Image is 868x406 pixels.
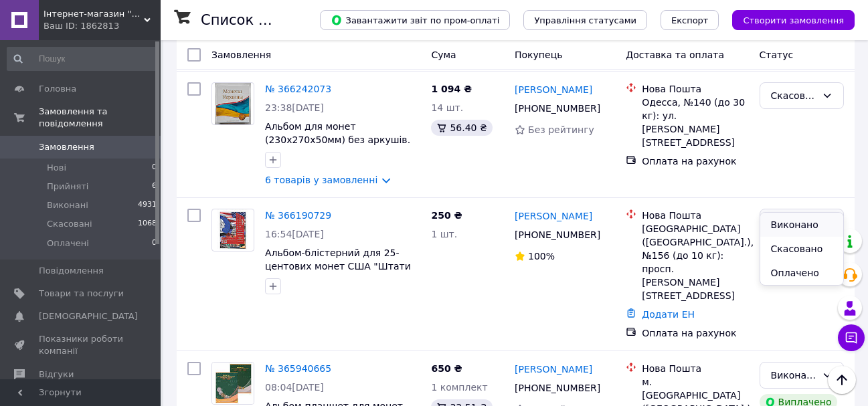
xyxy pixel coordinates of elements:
h1: Список замовлень [201,12,337,28]
span: Покупець [515,49,562,60]
span: [PHONE_NUMBER] [515,229,600,240]
a: № 366242073 [265,84,331,94]
span: 0 [152,162,157,174]
a: Створити замовлення [719,14,855,25]
button: Експорт [661,10,719,30]
span: Статус [760,49,794,60]
span: 250 ₴ [431,210,462,221]
a: Альбом для монет (230х270х50мм) без аркушів. [265,121,410,145]
span: [DEMOGRAPHIC_DATA] [39,310,138,322]
a: [PERSON_NAME] [515,209,592,223]
img: Фото товару [215,83,251,124]
a: Додати ЕН [642,309,695,320]
span: Управління статусами [534,15,636,25]
button: Наверх [828,366,856,394]
a: [PERSON_NAME] [515,363,592,376]
li: Оплачено [760,261,843,285]
span: 23:38[DATE] [265,102,324,113]
a: № 365940665 [265,363,331,374]
span: [PHONE_NUMBER] [515,103,600,114]
span: 6 [152,181,157,193]
span: Експорт [671,15,709,25]
span: 1 094 ₴ [431,84,472,94]
span: Замовлення [211,49,271,60]
span: Замовлення та повідомлення [39,106,161,130]
span: 1 комплект [431,382,487,393]
div: Скасовано [771,88,816,103]
a: Фото товару [211,82,254,125]
span: Оплачені [47,237,89,249]
div: Оплата на рахунок [642,155,748,168]
span: Відгуки [39,369,74,381]
div: Одесса, №140 (до 30 кг): ул. [PERSON_NAME][STREET_ADDRESS] [642,96,748,149]
button: Створити замовлення [732,10,855,30]
button: Чат з покупцем [838,324,865,351]
span: [PHONE_NUMBER] [515,383,600,393]
a: 6 товарів у замовленні [265,175,377,185]
div: Нова Пошта [642,82,748,96]
div: [GEOGRAPHIC_DATA] ([GEOGRAPHIC_DATA].), №156 (до 10 кг): просп. [PERSON_NAME][STREET_ADDRESS] [642,222,748,302]
span: 100% [528,251,555,262]
span: Головна [39,83,76,95]
button: Управління статусами [523,10,647,30]
a: № 366190729 [265,210,331,221]
span: Прийняті [47,181,88,193]
span: 650 ₴ [431,363,462,374]
span: 1 шт. [431,229,457,239]
span: Скасовані [47,218,92,230]
span: Повідомлення [39,265,104,277]
span: Нові [47,162,66,174]
li: Скасовано [760,237,843,261]
div: Виконано [771,368,816,383]
span: 4931 [138,199,157,211]
img: Фото товару [212,363,254,404]
div: Нова Пошта [642,209,748,222]
img: Фото товару [217,209,249,251]
span: Створити замовлення [743,15,844,25]
a: Фото товару [211,362,254,405]
span: Замовлення [39,141,94,153]
input: Пошук [7,47,158,71]
span: Виконані [47,199,88,211]
a: Альбом-блістерний для 25-центових монет США "Штати та території" (1999-2009г). [265,247,411,285]
button: Завантажити звіт по пром-оплаті [320,10,510,30]
span: Показники роботи компанії [39,333,124,357]
a: Фото товару [211,209,254,251]
div: 56.40 ₴ [431,120,492,136]
span: Cума [431,49,456,60]
li: Виконано [760,213,843,237]
span: 0 [152,237,157,249]
div: Ваш ID: 1862813 [44,20,161,32]
span: Завантажити звіт по пром-оплаті [331,14,499,26]
span: Без рейтингу [528,124,594,135]
span: Товари та послуги [39,288,124,300]
a: [PERSON_NAME] [515,83,592,96]
div: Нова Пошта [642,362,748,375]
span: 14 шт. [431,102,463,113]
span: 1068 [138,218,157,230]
span: 16:54[DATE] [265,229,324,239]
span: Доставка та оплата [626,49,724,60]
span: Інтернет-магазин "ВЕРТИКАЛЬ" [44,8,144,20]
span: 08:04[DATE] [265,382,324,393]
div: Оплата на рахунок [642,326,748,340]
